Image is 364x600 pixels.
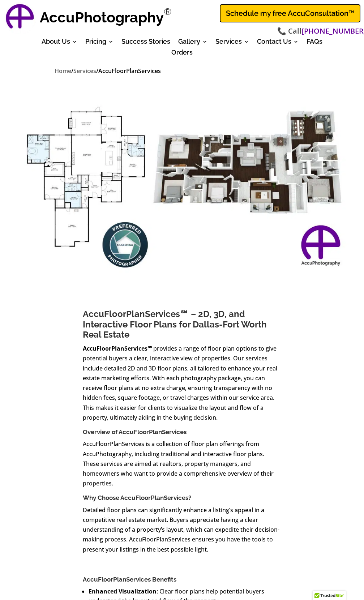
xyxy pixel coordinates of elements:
span: / [71,67,73,75]
h3: Why Choose AccuFloorPlanServices? [83,494,282,505]
strong: AccuPhotography [40,9,164,26]
a: Services [73,67,96,76]
p: Detailed floor plans can significantly enhance a listing’s appeal in a competitive real estate ma... [83,505,282,560]
a: Services [215,39,249,47]
span: / [96,67,98,75]
a: Orders [171,50,193,58]
span: AccuFloorPlanServices℠ – 2D, 3D, and Interactive Floor Plans for Dallas-Fort Worth Real Estate [83,309,267,340]
a: Gallery [178,39,207,47]
img: AccuPhotography [4,2,36,34]
p: provides a range of floor plan options to give potential buyers a clear, interactive view of prop... [83,344,282,428]
a: Contact Us [257,39,299,47]
strong: Enhanced Visualization [89,587,157,595]
h3: Overview of AccuFloorPlanServices [83,428,282,439]
a: Success Stories [121,39,170,47]
strong: AccuFloorPlanServices℠ [83,344,153,352]
a: Pricing [85,39,114,47]
a: AccuPhotography Logo - Professional Real Estate Photography and Media Services in Dallas, Texas [4,2,36,34]
a: Home [55,67,71,76]
span: AccuFloorPlanServices [98,67,161,75]
h3: AccuFloorPlanServices Benefits [83,576,282,587]
a: Schedule my free AccuConsultation™ [220,4,360,22]
nav: breadcrumbs [55,66,310,76]
a: About Us [42,39,77,47]
p: AccuFloorPlanServices is a collection of floor plan offerings from AccuPhotography, including tra... [83,439,282,494]
a: FAQs [307,39,322,47]
sup: Registered Trademark [164,6,172,17]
